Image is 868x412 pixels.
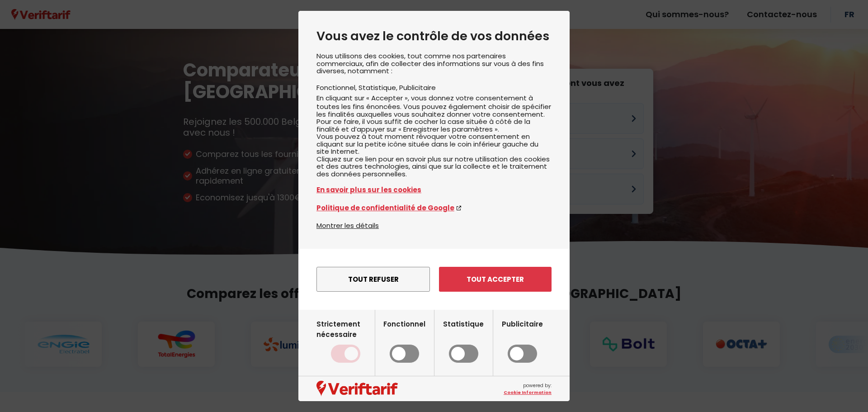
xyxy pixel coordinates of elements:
[316,203,552,213] a: Politique de confidentialité de Google
[502,319,543,363] label: Publicitaire
[504,389,552,396] a: Cookie Information
[316,220,379,231] button: Montrer les détails
[399,83,436,92] li: Publicitaire
[316,52,552,220] div: Nous utilisons des cookies, tout comme nos partenaires commerciaux, afin de collecter des informa...
[359,83,399,92] li: Statistique
[316,185,552,195] a: En savoir plus sur les cookies
[316,319,375,363] label: Strictement nécessaire
[504,382,552,396] span: powered by:
[316,83,359,92] li: Fonctionnel
[439,267,552,292] button: Tout accepter
[383,319,425,363] label: Fonctionnel
[316,29,552,43] h2: Vous avez le contrôle de vos données
[316,267,430,292] button: Tout refuser
[298,249,570,310] div: menu
[443,319,484,363] label: Statistique
[316,381,398,396] img: logo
